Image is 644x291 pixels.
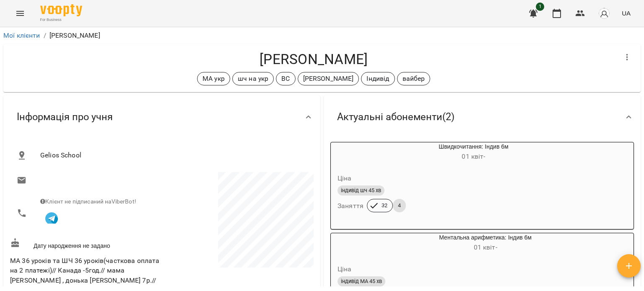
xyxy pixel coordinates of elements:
h6: Ціна [338,263,352,275]
button: Швидкочитання: Індив 6м01 квіт- Цінаіндивід шч 45 хвЗаняття324 [331,142,576,222]
a: Мої клієнти [3,31,40,39]
span: індивід МА 45 хв [338,278,385,285]
span: 32 [377,202,392,209]
span: Інформація про учня [17,111,113,124]
span: індивід шч 45 хв [338,187,384,194]
span: Gelios School [40,150,307,160]
button: UA [618,5,634,21]
div: Ментальна арифметика: Індив 6м [331,233,371,253]
p: [PERSON_NAME] [49,31,100,41]
div: шч на укр [232,72,274,85]
h6: Заняття [338,200,364,212]
p: шч на укр [238,74,268,84]
li: / [44,31,46,41]
div: Індивід [361,72,395,85]
img: Voopty Logo [40,4,82,16]
button: Клієнт підписаний на VooptyBot [40,206,63,229]
div: Швидкочитання: Індив 6м [371,142,576,162]
span: For Business [40,17,82,23]
div: Інформація про учня [3,95,320,139]
div: [PERSON_NAME] [298,72,359,85]
div: Актуальні абонементи(2) [324,95,641,139]
span: Актуальні абонементи ( 2 ) [337,111,454,124]
p: вайбер [402,74,425,84]
div: вайбер [397,72,431,85]
img: Telegram [45,212,58,225]
span: UA [622,9,631,18]
div: ВС [276,72,295,85]
p: МА укр [203,74,225,84]
h4: [PERSON_NAME] [10,51,617,68]
p: ВС [281,74,290,84]
span: 01 квіт - [462,152,485,160]
h6: Ціна [338,173,352,184]
nav: breadcrumb [3,31,641,41]
img: avatar_s.png [598,8,610,19]
button: Menu [10,3,30,23]
span: Клієнт не підписаний на ViberBot! [40,198,136,205]
div: Швидкочитання: Індив 6м [331,142,371,162]
span: 4 [393,202,406,209]
p: Індивід [366,74,389,84]
p: [PERSON_NAME] [303,74,354,84]
div: Дату народження не задано [8,236,162,252]
span: 1 [536,3,544,11]
span: 01 квіт - [474,243,497,251]
div: Ментальна арифметика: Індив 6м [371,233,600,253]
div: МА укр [197,72,230,85]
